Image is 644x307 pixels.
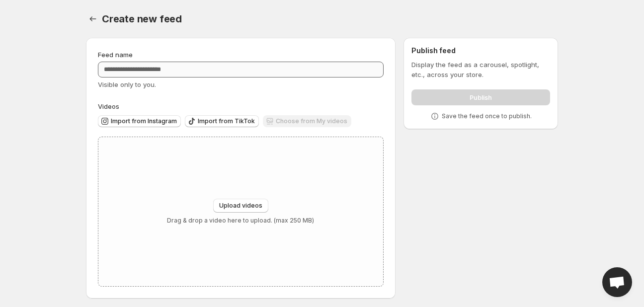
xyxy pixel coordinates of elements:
span: Feed name [98,51,133,59]
p: Display the feed as a carousel, spotlight, etc., across your store. [411,60,550,79]
button: Settings [86,12,100,26]
button: Import from TikTok [185,115,259,127]
button: Upload videos [213,199,268,213]
span: Videos [98,102,119,110]
span: Visible only to you. [98,80,156,88]
span: Import from Instagram [111,117,177,125]
div: Open chat [602,267,632,297]
h2: Publish feed [411,46,550,56]
button: Import from Instagram [98,115,181,127]
span: Import from TikTok [198,117,255,125]
p: Drag & drop a video here to upload. (max 250 MB) [167,217,314,225]
span: Upload videos [219,202,262,210]
p: Save the feed once to publish. [442,112,532,120]
span: Create new feed [102,13,182,25]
